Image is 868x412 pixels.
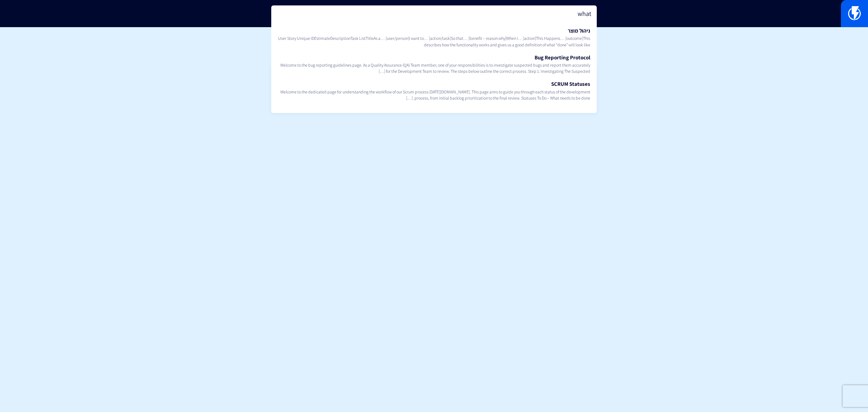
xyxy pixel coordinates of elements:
a: ניהול מוצרUser Story Unique IDEstimateDescriptionTask ListTitleAs a… [user/person]I want to… [act... [275,24,593,51]
input: חיפוש מהיר... [271,5,597,22]
span: Welcome to the dedicated page for understanding the workflow of our Scrum process [DATE][DOMAIN_N... [278,89,590,101]
a: Bug Reporting ProtocolWelcome to the bug reporting guidelines page. As a Quality Assurance (QA) T... [275,51,593,77]
a: SCRUM StatusesWelcome to the dedicated page for understanding the workflow of our Scrum process [... [275,77,593,104]
span: Welcome to the bug reporting guidelines page. As a Quality Assurance (QA) Team member, one of you... [278,62,590,74]
span: User Story Unique IDEstimateDescriptionTask ListTitleAs a… [user/person]I want to… [action/task]S... [278,35,590,47]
